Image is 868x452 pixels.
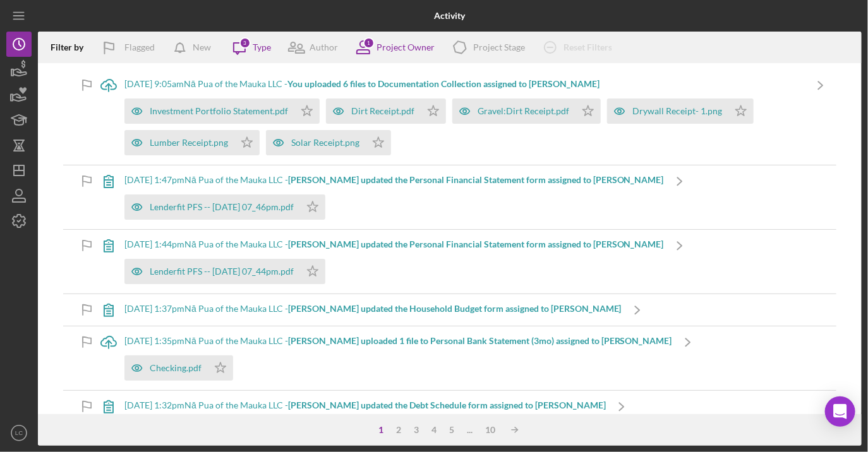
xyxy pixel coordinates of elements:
b: [PERSON_NAME] updated the Household Budget form assigned to [PERSON_NAME] [288,303,622,314]
button: Reset Filters [534,35,625,60]
div: 1 [363,37,375,49]
button: Solar Receipt.png [266,130,391,155]
div: 10 [479,425,502,435]
div: 5 [443,425,461,435]
text: LC [15,430,23,437]
div: Author [310,42,338,52]
a: [DATE] 1:44pmNā Pua of the Mauka LLC -[PERSON_NAME] updated the Personal Financial Statement form... [93,230,696,294]
button: Lumber Receipt.png [124,130,260,155]
div: 3 [408,425,426,435]
div: New [193,35,211,60]
div: Project Stage [473,42,525,52]
a: [DATE] 1:35pmNā Pua of the Mauka LLC -[PERSON_NAME] uploaded 1 file to Personal Bank Statement (3... [93,326,704,390]
b: Activity [435,11,466,21]
a: [DATE] 9:05amNā Pua of the Mauka LLC -You uploaded 6 files to Documentation Collection assigned t... [93,69,836,165]
div: Project Owner [377,42,435,52]
b: [PERSON_NAME] updated the Personal Financial Statement form assigned to [PERSON_NAME] [288,239,664,249]
div: Solar Receipt.png [291,138,359,148]
div: 1 [373,425,390,435]
div: [DATE] 1:44pm Nā Pua of the Mauka LLC - [124,239,664,249]
div: Filter by [51,42,93,52]
b: You uploaded 6 files to Documentation Collection assigned to [PERSON_NAME] [287,78,600,89]
div: Gravel:Dirt Receipt.pdf [478,106,569,116]
div: Dirt Receipt.pdf [351,106,414,116]
div: [DATE] 1:37pm Nā Pua of the Mauka LLC - [124,304,622,314]
button: New [167,35,224,60]
b: [PERSON_NAME] updated the Debt Schedule form assigned to [PERSON_NAME] [288,400,606,410]
button: Investment Portfolio Statement.pdf [124,98,320,124]
div: Type [253,42,271,52]
a: [DATE] 1:32pmNā Pua of the Mauka LLC -[PERSON_NAME] updated the Debt Schedule form assigned to [P... [93,391,637,422]
div: Lenderfit PFS -- [DATE] 07_46pm.pdf [150,202,294,212]
div: [DATE] 9:05am Nā Pua of the Mauka LLC - [124,79,805,89]
div: Lumber Receipt.png [150,138,228,148]
div: Investment Portfolio Statement.pdf [150,106,288,116]
div: [DATE] 1:47pm Nā Pua of the Mauka LLC - [124,175,664,185]
div: Reset Filters [564,35,612,60]
button: Dirt Receipt.pdf [326,98,446,124]
button: Gravel:Dirt Receipt.pdf [452,98,601,124]
b: [PERSON_NAME] updated the Personal Financial Statement form assigned to [PERSON_NAME] [288,174,664,185]
button: Checking.pdf [124,355,233,381]
a: [DATE] 1:47pmNā Pua of the Mauka LLC -[PERSON_NAME] updated the Personal Financial Statement form... [93,165,696,229]
button: Flagged [93,35,167,60]
b: [PERSON_NAME] uploaded 1 file to Personal Bank Statement (3mo) assigned to [PERSON_NAME] [288,335,672,346]
div: [DATE] 1:35pm Nā Pua of the Mauka LLC - [124,336,672,346]
div: ... [461,425,479,435]
button: Lenderfit PFS -- [DATE] 07_44pm.pdf [124,259,325,284]
div: [DATE] 1:32pm Nā Pua of the Mauka LLC - [124,400,606,410]
a: [DATE] 1:37pmNā Pua of the Mauka LLC -[PERSON_NAME] updated the Household Budget form assigned to... [93,294,653,326]
div: 3 [239,37,251,49]
button: Lenderfit PFS -- [DATE] 07_46pm.pdf [124,194,325,220]
div: 2 [390,425,408,435]
div: Checking.pdf [150,363,202,373]
div: Open Intercom Messenger [825,396,855,427]
div: Drywall Receipt- 1.png [632,106,722,116]
button: LC [6,420,32,446]
div: Flagged [124,35,155,60]
button: Drywall Receipt- 1.png [607,98,754,124]
div: 4 [426,425,443,435]
div: Lenderfit PFS -- [DATE] 07_44pm.pdf [150,266,294,277]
